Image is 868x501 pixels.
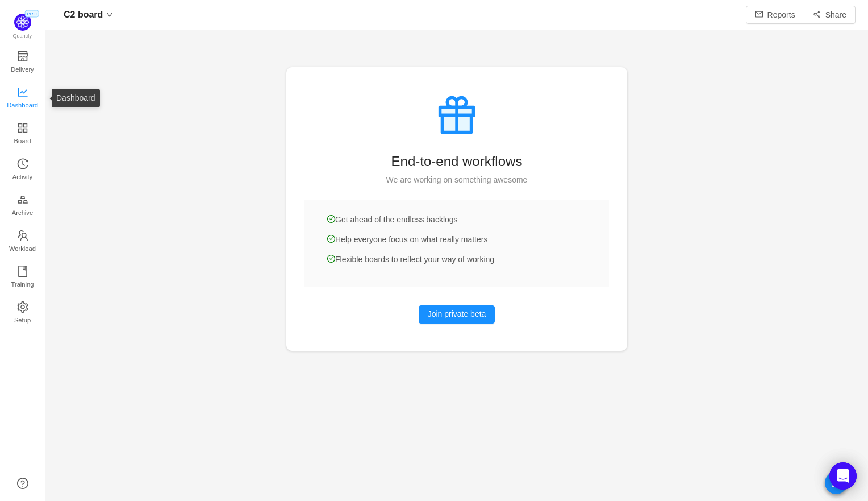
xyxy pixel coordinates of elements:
a: Delivery [17,51,28,74]
span: Delivery [11,58,34,81]
span: Quantify [13,33,32,39]
a: Board [17,123,28,146]
i: icon: book [17,266,28,277]
a: Dashboard [17,87,28,110]
i: icon: shop [17,51,28,62]
a: Setup [17,302,28,325]
a: Training [17,266,28,289]
i: icon: gold [17,194,28,205]
span: Activity [12,165,32,188]
div: Open Intercom Messenger [829,462,857,490]
i: icon: line-chart [17,86,28,98]
button: icon: share-altShare [804,6,856,24]
i: icon: appstore [17,122,28,134]
i: icon: down [106,11,113,18]
a: Workload [17,230,28,253]
span: Archive [12,201,33,224]
a: Activity [17,159,28,181]
button: icon: calendar [825,471,848,494]
i: icon: setting [17,301,28,313]
span: Workload [9,237,36,260]
span: Dashboard [7,94,38,117]
span: Training [11,273,34,296]
a: icon: question-circle [17,478,28,489]
span: PRO [24,10,39,18]
i: icon: history [17,158,28,169]
button: Join private beta [419,305,495,324]
img: Quantify [14,14,31,31]
span: C2 board [64,6,103,24]
a: Archive [17,194,28,217]
button: icon: mailReports [746,6,804,24]
span: Setup [14,309,31,332]
span: Board [14,130,31,152]
i: icon: team [17,230,28,241]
